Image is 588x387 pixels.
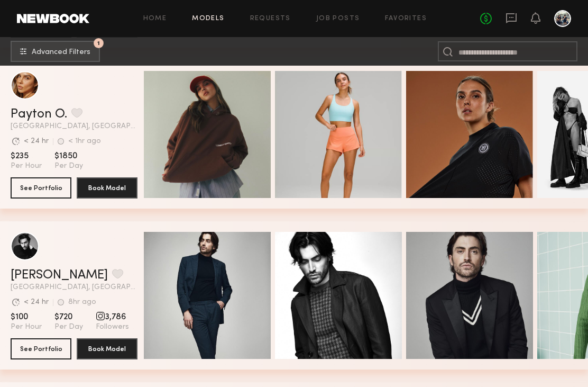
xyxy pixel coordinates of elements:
[250,15,291,22] a: Requests
[24,299,49,306] div: < 24 hr
[11,161,42,171] span: Per Hour
[143,15,167,22] a: Home
[11,322,42,332] span: Per Hour
[11,177,71,199] button: See Portfolio
[54,151,83,161] span: $1850
[11,41,100,62] button: 1Advanced Filters
[32,49,90,56] span: Advanced Filters
[11,284,137,291] span: [GEOGRAPHIC_DATA], [GEOGRAPHIC_DATA]
[385,15,427,22] a: Favorites
[96,322,129,332] span: Followers
[54,161,83,171] span: Per Day
[11,108,67,121] a: Payton O.
[77,338,137,359] button: Book Model
[11,123,137,130] span: [GEOGRAPHIC_DATA], [GEOGRAPHIC_DATA]
[54,312,83,322] span: $720
[77,177,137,199] button: Book Model
[11,338,71,359] button: See Portfolio
[11,151,42,161] span: $235
[68,299,96,306] div: 8hr ago
[11,312,42,322] span: $100
[24,138,49,145] div: < 24 hr
[68,138,101,145] div: < 1hr ago
[96,312,129,322] span: 3,786
[11,269,108,282] a: [PERSON_NAME]
[97,41,100,46] span: 1
[54,322,83,332] span: Per Day
[192,15,224,22] a: Models
[316,15,360,22] a: Job Posts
